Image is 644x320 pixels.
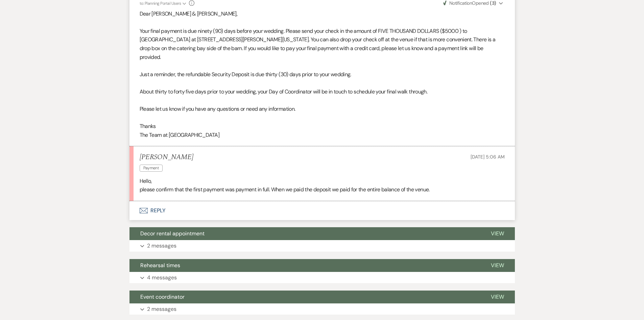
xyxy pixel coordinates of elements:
p: 2 messages [147,241,176,250]
p: Thanks [140,122,505,131]
button: View [480,259,515,272]
button: View [480,291,515,303]
span: Event coordinator [140,293,185,300]
p: 4 messages [147,273,177,282]
p: Hello, [140,177,505,186]
button: 4 messages [129,272,515,283]
button: View [480,227,515,240]
button: Event coordinator [129,291,480,303]
span: Rehearsal times [140,262,180,269]
button: 2 messages [129,240,515,252]
p: Dear [PERSON_NAME] & [PERSON_NAME], [140,9,505,18]
span: [DATE] 5:06 AM [471,154,504,160]
span: View [491,262,504,269]
button: Reply [129,201,515,220]
button: Decor rental appointment [129,227,480,240]
p: About thirty to forty five days prior to your wedding, your Day of Coordinator will be in touch t... [140,87,505,96]
span: View [491,293,504,300]
p: please confirm that the first payment was payment in full. When we paid the deposit we paid for t... [140,185,505,194]
p: Just a reminder, the refundable Security Deposit is due thirty (30) days prior to your wedding. [140,70,505,79]
span: to: Planning Portal Users [140,1,181,6]
span: View [491,230,504,237]
span: Payment [140,165,163,172]
p: Your final payment is due ninety (90) days before your wedding. Please send your check in the amo... [140,27,505,61]
button: Rehearsal times [129,259,480,272]
button: 2 messages [129,303,515,315]
button: to: Planning Portal Users [140,0,188,6]
h5: [PERSON_NAME] [140,153,193,162]
p: The Team at [GEOGRAPHIC_DATA] [140,131,505,140]
span: Decor rental appointment [140,230,205,237]
p: Please let us know if you have any questions or need any information. [140,105,505,113]
p: 2 messages [147,305,176,314]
